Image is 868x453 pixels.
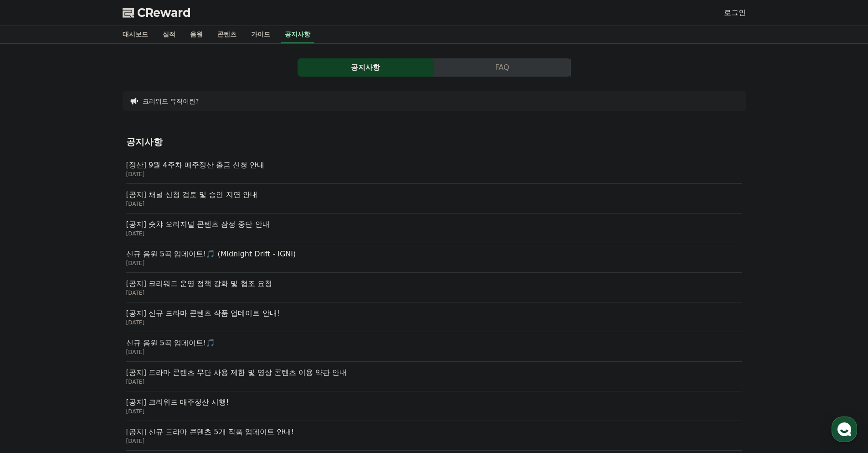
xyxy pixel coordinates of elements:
a: 대화 [60,289,118,312]
a: [정산] 9월 4주차 매주정산 출금 신청 안내 [DATE] [126,154,742,184]
a: 콘텐츠 [210,26,244,43]
a: 가이드 [244,26,277,43]
p: [정산] 9월 4주차 매주정산 출금 신청 안내 [126,160,742,171]
p: [DATE] [126,171,742,178]
a: [공지] 숏챠 오리지널 콘텐츠 잠정 중단 안내 [DATE] [126,213,742,243]
a: 로그인 [724,7,746,18]
a: FAQ [434,58,571,77]
a: 대시보드 [115,26,155,43]
a: 음원 [183,26,210,43]
a: 신규 음원 5곡 업데이트!🎵 [DATE] [126,332,742,362]
button: 공지사항 [298,58,434,77]
p: [DATE] [126,408,742,415]
h4: 공지사항 [126,137,742,147]
a: [공지] 채널 신청 검토 및 승인 지연 안내 [DATE] [126,184,742,213]
a: CReward [123,5,191,20]
a: 공지사항 [281,26,314,43]
a: [공지] 크리워드 매주정산 시행! [DATE] [126,391,742,421]
span: 대화 [83,303,94,311]
a: [공지] 신규 드라마 콘텐츠 5개 작품 업데이트 안내! [DATE] [126,421,742,451]
a: 설정 [118,289,175,312]
p: [DATE] [126,260,742,267]
a: [공지] 크리워드 운영 정책 강화 및 협조 요청 [DATE] [126,273,742,302]
p: [DATE] [126,378,742,385]
p: 신규 음원 5곡 업데이트!🎵 (Midnight Drift - IGNI) [126,249,742,260]
a: 홈 [3,289,60,312]
p: [DATE] [126,289,742,297]
a: 신규 음원 5곡 업데이트!🎵 (Midnight Drift - IGNI) [DATE] [126,243,742,273]
p: [공지] 신규 드라마 콘텐츠 5개 작품 업데이트 안내! [126,427,742,437]
span: 홈 [29,303,34,310]
p: [DATE] [126,200,742,208]
span: 설정 [141,303,152,310]
p: [공지] 채널 신청 검토 및 승인 지연 안내 [126,189,742,200]
a: [공지] 드라마 콘텐츠 무단 사용 제한 및 영상 콘텐츠 이용 약관 안내 [DATE] [126,362,742,391]
a: 실적 [155,26,183,43]
p: [DATE] [126,230,742,237]
a: [공지] 신규 드라마 콘텐츠 작품 업데이트 안내! [DATE] [126,302,742,332]
p: 신규 음원 5곡 업데이트!🎵 [126,338,742,349]
p: [DATE] [126,437,742,445]
p: [DATE] [126,349,742,356]
p: [공지] 숏챠 오리지널 콘텐츠 잠정 중단 안내 [126,219,742,230]
a: 공지사항 [298,58,434,77]
p: [DATE] [126,319,742,326]
p: [공지] 크리워드 매주정산 시행! [126,397,742,408]
button: FAQ [434,58,570,77]
span: CReward [137,5,191,20]
p: [공지] 크리워드 운영 정책 강화 및 협조 요청 [126,278,742,289]
p: [공지] 신규 드라마 콘텐츠 작품 업데이트 안내! [126,308,742,319]
button: 크리워드 뮤직이란? [143,97,199,106]
p: [공지] 드라마 콘텐츠 무단 사용 제한 및 영상 콘텐츠 이용 약관 안내 [126,367,742,378]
